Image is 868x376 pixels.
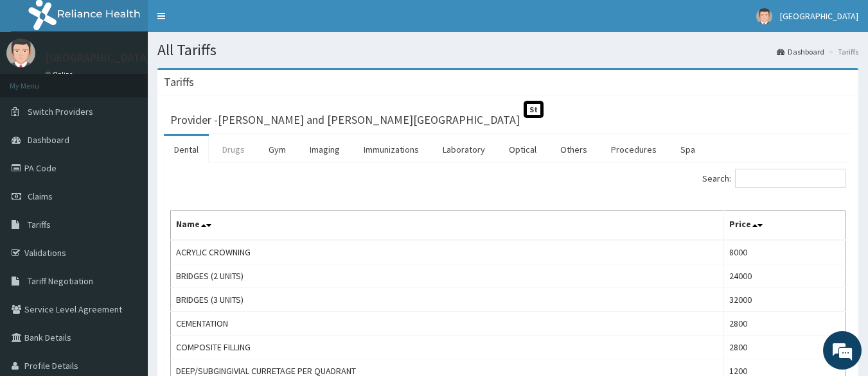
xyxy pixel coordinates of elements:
p: [GEOGRAPHIC_DATA] [45,52,151,64]
a: Spa [670,136,705,163]
h1: All Tariffs [157,42,858,58]
td: ACRYLIC CROWNING [171,240,724,264]
span: St [524,101,544,118]
a: Imaging [299,136,350,163]
th: Price [723,211,845,241]
a: Laboratory [432,136,495,163]
td: COMPOSITE FILLING [171,336,724,359]
a: Dental [164,136,209,163]
span: Switch Providers [28,106,93,117]
img: User Image [6,38,35,67]
td: CEMENTATION [171,312,724,336]
h3: Tariffs [164,76,194,88]
td: BRIDGES (2 UNITS) [171,264,724,288]
a: Online [45,70,76,79]
a: Procedures [601,136,667,163]
th: Name [171,211,724,241]
a: Immunizations [353,136,429,163]
span: Tariffs [28,219,51,230]
td: 32000 [723,288,845,312]
td: 2800 [723,312,845,336]
span: Dashboard [28,134,69,146]
td: 8000 [723,240,845,264]
span: Claims [28,191,53,202]
label: Search: [702,169,846,188]
img: User Image [756,8,772,24]
li: Tariffs [826,46,858,57]
td: 2800 [723,336,845,359]
td: 24000 [723,264,845,288]
input: Search: [735,169,846,188]
span: Tariff Negotiation [28,275,93,287]
a: Drugs [212,136,255,163]
span: [GEOGRAPHIC_DATA] [780,10,858,22]
td: BRIDGES (3 UNITS) [171,288,724,312]
a: Optical [499,136,547,163]
h3: Provider - [PERSON_NAME] and [PERSON_NAME][GEOGRAPHIC_DATA] [170,114,520,126]
a: Gym [258,136,296,163]
a: Dashboard [777,46,824,57]
a: Others [550,136,598,163]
